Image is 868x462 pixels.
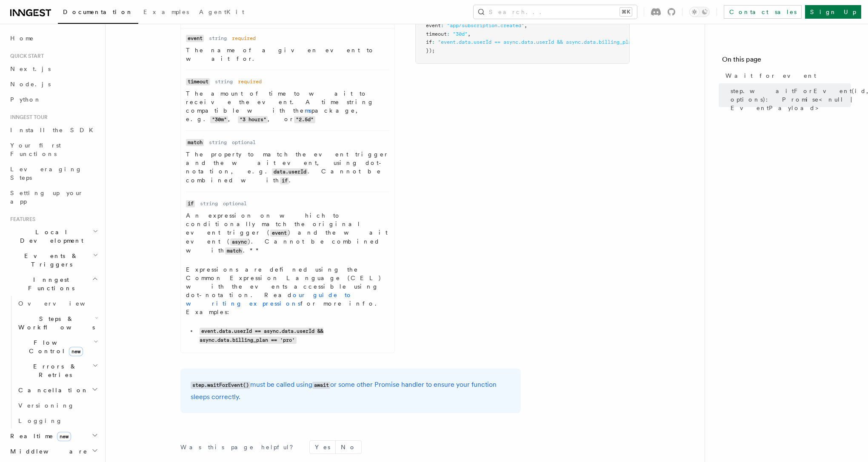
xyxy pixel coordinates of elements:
[238,116,268,123] code: "3 hours"
[689,7,710,17] button: Toggle dark mode
[305,107,311,114] a: ms
[7,114,48,121] span: Inngest tour
[7,444,100,459] button: Middleware
[69,347,83,356] span: new
[143,9,189,15] span: Examples
[18,402,74,409] span: Versioning
[7,296,100,428] div: Inngest Functions
[294,116,315,123] code: "2.5d"
[186,89,389,124] p: The amount of time to wait to receive the event. A time string compatible with the package, e.g. ...
[230,238,248,246] code: async
[15,398,100,413] a: Versioning
[138,3,194,23] a: Examples
[7,228,93,245] span: Local Development
[7,447,88,456] span: Middleware
[7,185,100,209] a: Setting up your app
[15,296,100,311] a: Overview
[474,5,637,19] button: Search...⌘K
[7,162,100,185] a: Leveraging Steps
[191,379,511,403] p: must be called using or some other Promise handler to ensure your function sleeps correctly.
[63,9,133,15] span: Documentation
[15,335,100,359] button: Flow Controlnew
[7,77,100,92] a: Node.js
[724,5,802,19] a: Contact sales
[7,53,44,60] span: Quick start
[225,247,243,255] code: match
[15,359,100,383] button: Errors & Retries
[210,116,228,123] code: "30m"
[10,81,51,88] span: Node.js
[57,432,71,441] span: new
[312,382,330,389] code: await
[468,31,471,37] span: ,
[15,383,100,398] button: Cancellation
[10,34,34,43] span: Home
[524,23,527,28] span: ,
[7,216,35,223] span: Features
[727,83,851,116] a: step.waitForEvent(id, options): Promise<null | EventPayload>
[18,300,106,307] span: Overview
[200,328,323,344] code: event.data.userId == async.data.userId && async.data.billing_plan == 'pro'
[10,142,61,157] span: Your first Functions
[7,31,100,46] a: Home
[180,443,299,451] p: Was this page helpful?
[186,139,204,146] code: match
[7,252,93,269] span: Events & Triggers
[447,31,450,37] span: :
[15,311,100,335] button: Steps & Workflows
[232,35,256,42] dd: required
[453,31,468,37] span: "30d"
[186,78,210,85] code: timeout
[426,23,441,28] span: event
[725,71,816,80] span: Wait for event
[10,65,51,72] span: Next.js
[186,211,389,255] p: An expression on which to conditionally match the original event trigger ( ) and the wait event (...
[238,78,262,85] dd: required
[438,39,664,45] span: "event.data.userId == async.data.userId && async.data.billing_plan == 'pro'"
[280,177,289,184] code: if
[15,315,95,332] span: Steps & Workflows
[209,139,227,146] dd: string
[272,168,308,176] code: data.userId
[15,362,92,379] span: Errors & Retries
[722,68,851,83] a: Wait for event
[10,96,41,103] span: Python
[18,417,63,424] span: Logging
[620,8,632,16] kbd: ⌘K
[10,127,98,133] span: Install the SDK
[432,39,435,45] span: :
[15,386,89,394] span: Cancellation
[426,39,432,45] span: if
[426,31,447,37] span: timeout
[186,35,204,42] code: event
[7,122,100,138] a: Install the SDK
[7,138,100,162] a: Your first Functions
[7,248,100,272] button: Events & Triggers
[7,432,71,440] span: Realtime
[223,200,247,207] dd: optional
[58,3,138,24] a: Documentation
[10,166,82,181] span: Leveraging Steps
[199,9,244,15] span: AgentKit
[310,441,335,453] button: Yes
[215,78,233,85] dd: string
[10,190,83,205] span: Setting up your app
[15,413,100,428] a: Logging
[7,224,100,248] button: Local Development
[447,23,524,28] span: "app/subscription.created"
[336,441,361,453] button: No
[7,275,92,292] span: Inngest Functions
[194,3,249,23] a: AgentKit
[209,35,227,42] dd: string
[7,92,100,107] a: Python
[15,338,94,355] span: Flow Control
[7,428,100,444] button: Realtimenew
[186,150,389,185] p: The property to match the event trigger and the wait event, using dot-notation, e.g. . Cannot be ...
[426,48,435,54] span: });
[7,272,100,296] button: Inngest Functions
[441,23,444,28] span: :
[270,230,288,237] code: event
[805,5,861,19] a: Sign Up
[186,200,195,207] code: if
[200,200,218,207] dd: string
